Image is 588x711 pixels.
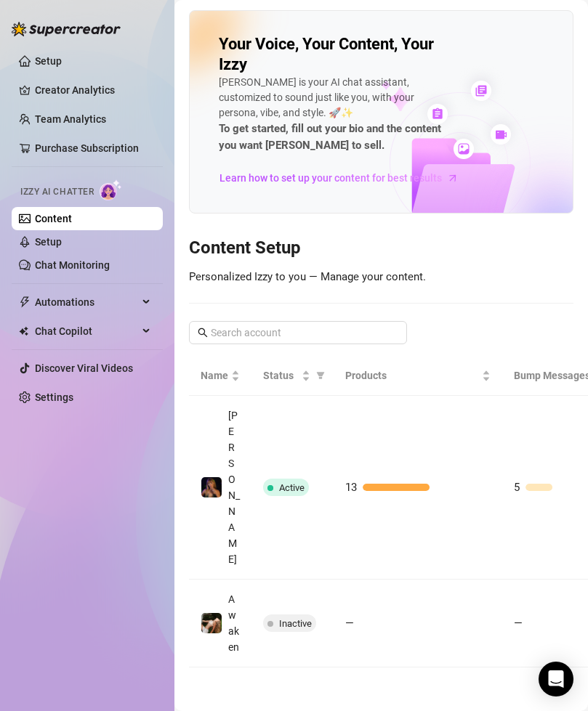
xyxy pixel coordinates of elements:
span: Automations [35,291,138,314]
th: Products [334,356,502,396]
span: — [345,617,354,630]
h3: Content Setup [189,237,573,260]
a: Purchase Subscription [35,142,139,154]
span: thunderbolt [19,296,31,308]
th: Status [251,356,334,396]
a: Team Analytics [35,113,106,125]
a: Setup [35,236,62,248]
span: Awaken [228,593,239,653]
a: Settings [35,391,73,403]
a: Learn how to set up your content for best results [219,166,470,190]
span: [PERSON_NAME] [228,410,240,565]
span: Chat Copilot [35,320,138,343]
span: Products [345,367,479,383]
div: Open Intercom Messenger [539,662,573,696]
img: Awaken [201,613,222,633]
img: AI Chatter [100,179,122,200]
img: Heather [201,477,222,497]
a: Creator Analytics [35,78,151,102]
img: ai-chatter-content-library-cLFOSyPT.png [347,65,573,213]
img: Chat Copilot [19,326,28,336]
span: — [514,617,523,630]
th: Name [189,356,251,396]
input: Search account [211,325,387,341]
span: Active [279,482,305,493]
span: Learn how to set up your content for best results [220,170,442,186]
span: 13 [345,481,357,494]
span: Inactive [279,618,312,629]
a: Setup [35,55,62,67]
a: Discover Viral Videos [35,362,133,374]
div: [PERSON_NAME] is your AI chat assistant, customized to sound just like you, with your persona, vi... [219,75,446,155]
span: Izzy AI Chatter [20,185,94,199]
span: arrow-right [446,171,460,185]
span: filter [313,365,328,386]
a: Content [35,213,72,224]
span: Name [201,367,228,383]
span: 5 [514,481,520,494]
span: Personalized Izzy to you — Manage your content. [189,270,426,283]
strong: To get started, fill out your bio and the content you want [PERSON_NAME] to sell. [219,122,441,153]
span: Status [263,367,299,383]
span: filter [316,371,325,380]
img: logo-BBDzfeDw.svg [12,22,121,36]
a: Chat Monitoring [35,259,110,271]
h2: Your Voice, Your Content, Your Izzy [219,34,446,75]
span: search [198,328,208,338]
